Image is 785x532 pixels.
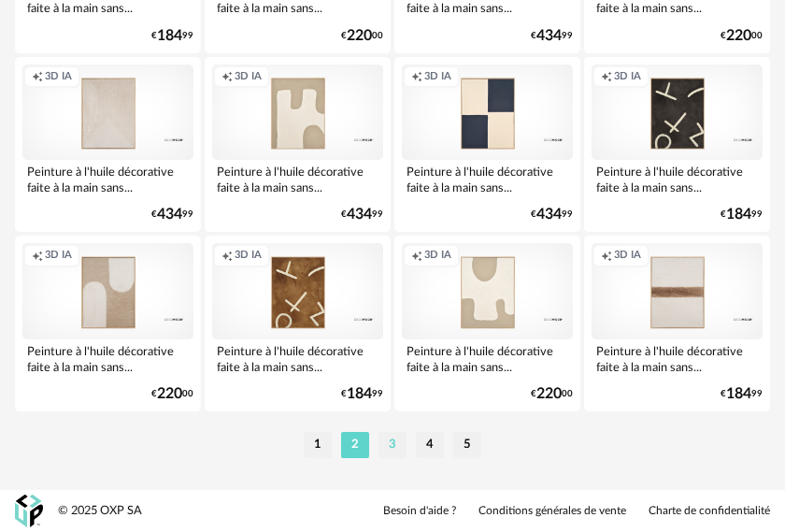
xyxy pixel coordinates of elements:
[157,30,182,42] span: 184
[205,57,391,233] a: Creation icon 3D IA Peinture à l'huile décorative faite à la main sans... €43499
[151,388,193,400] div: € 00
[151,30,193,42] div: € 99
[726,388,751,400] span: 184
[378,432,407,458] li: 3
[592,339,763,377] div: Peinture à l'huile décorative faite à la main sans...
[341,208,383,221] div: € 99
[212,160,383,197] div: Peinture à l'huile décorative faite à la main sans...
[536,208,562,221] span: 434
[22,339,193,377] div: Peinture à l'huile décorative faite à la main sans...
[205,236,391,411] a: Creation icon 3D IA Peinture à l'huile décorative faite à la main sans... €18499
[649,504,770,519] a: Charte de confidentialité
[347,208,372,221] span: 434
[383,504,456,519] a: Besoin d'aide ?
[22,160,193,197] div: Peinture à l'huile décorative faite à la main sans...
[411,249,422,263] span: Creation icon
[341,388,383,400] div: € 99
[45,249,72,263] span: 3D IA
[453,432,481,458] li: 5
[584,57,770,233] a: Creation icon 3D IA Peinture à l'huile décorative faite à la main sans... €18499
[478,504,626,519] a: Conditions générales de vente
[221,70,233,84] span: Creation icon
[15,236,201,411] a: Creation icon 3D IA Peinture à l'huile décorative faite à la main sans... €22000
[531,208,573,221] div: € 99
[58,503,142,519] div: © 2025 OXP SA
[347,388,372,400] span: 184
[402,160,573,197] div: Peinture à l'huile décorative faite à la main sans...
[416,432,444,458] li: 4
[614,70,641,84] span: 3D IA
[394,236,580,411] a: Creation icon 3D IA Peinture à l'huile décorative faite à la main sans... €22000
[614,249,641,263] span: 3D IA
[536,30,562,42] span: 434
[347,30,372,42] span: 220
[341,30,383,42] div: € 00
[536,388,562,400] span: 220
[726,30,751,42] span: 220
[721,30,763,42] div: € 00
[601,249,612,263] span: Creation icon
[235,249,262,263] span: 3D IA
[341,432,369,458] li: 2
[726,208,751,221] span: 184
[157,388,182,400] span: 220
[601,70,612,84] span: Creation icon
[32,249,43,263] span: Creation icon
[394,57,580,233] a: Creation icon 3D IA Peinture à l'huile décorative faite à la main sans... €43499
[531,30,573,42] div: € 99
[304,432,332,458] li: 1
[402,339,573,377] div: Peinture à l'huile décorative faite à la main sans...
[531,388,573,400] div: € 00
[235,70,262,84] span: 3D IA
[157,208,182,221] span: 434
[584,236,770,411] a: Creation icon 3D IA Peinture à l'huile décorative faite à la main sans... €18499
[45,70,72,84] span: 3D IA
[411,70,422,84] span: Creation icon
[151,208,193,221] div: € 99
[424,70,451,84] span: 3D IA
[32,70,43,84] span: Creation icon
[221,249,233,263] span: Creation icon
[212,339,383,377] div: Peinture à l'huile décorative faite à la main sans...
[721,388,763,400] div: € 99
[424,249,451,263] span: 3D IA
[15,495,43,527] img: OXP
[592,160,763,197] div: Peinture à l'huile décorative faite à la main sans...
[15,57,201,233] a: Creation icon 3D IA Peinture à l'huile décorative faite à la main sans... €43499
[721,208,763,221] div: € 99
